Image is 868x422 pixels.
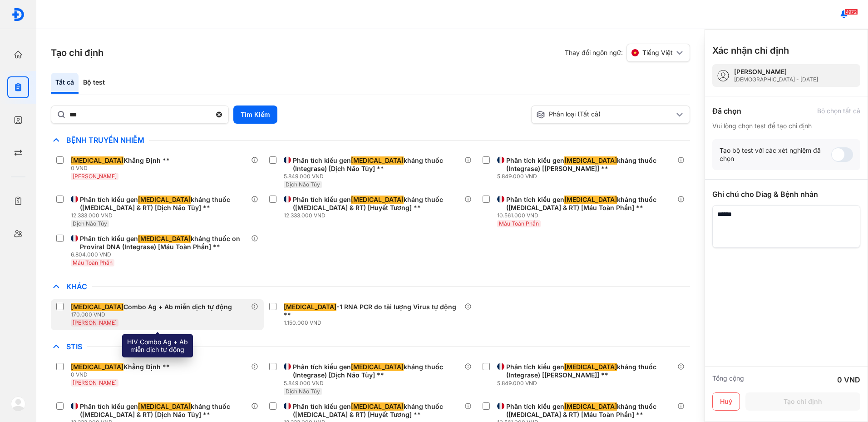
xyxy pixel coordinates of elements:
[138,402,191,411] span: [MEDICAL_DATA]
[293,402,460,419] div: Phân tích kiểu gen kháng thuốc ([MEDICAL_DATA] & RT) [Huyết Tương] **
[71,311,236,318] div: 170.000 VND
[506,156,674,173] div: Phân tích kiểu gen kháng thuốc (Integrase) [[PERSON_NAME]] **
[73,259,113,266] span: Máu Toàn Phần
[73,173,117,180] span: [PERSON_NAME]
[138,235,191,243] span: [MEDICAL_DATA]
[11,8,25,21] img: logo
[71,363,170,371] div: Khẳng Định **
[351,402,404,411] span: [MEDICAL_DATA]
[284,380,464,387] div: 5.849.000 VND
[71,165,173,172] div: 0 VND
[71,303,123,311] span: [MEDICAL_DATA]
[73,379,117,386] span: [PERSON_NAME]
[138,196,191,204] span: [MEDICAL_DATA]
[62,342,87,351] span: STIs
[51,46,104,59] h3: Tạo chỉ định
[293,196,460,212] div: Phân tích kiểu gen kháng thuốc ([MEDICAL_DATA] & RT) [Huyết Tương] **
[564,402,617,411] span: [MEDICAL_DATA]
[284,173,464,180] div: 5.849.000 VND
[79,73,109,94] div: Bộ test
[80,196,247,212] div: Phân tích kiểu gen kháng thuốc ([MEDICAL_DATA] & RT) [Dịch Não Tủy] **
[62,282,92,291] span: Khác
[284,319,464,327] div: 1.150.000 VND
[734,68,818,76] div: [PERSON_NAME]
[62,136,149,145] span: Bệnh Truyền Nhiễm
[71,156,123,165] span: [MEDICAL_DATA]
[712,105,741,116] div: Đã chọn
[73,220,107,227] span: Dịch Não Tủy
[71,251,251,258] div: 6.804.000 VND
[293,363,460,379] div: Phân tích kiểu gen kháng thuốc (Integrase) [Dịch Não Tủy] **
[293,156,460,173] div: Phân tích kiểu gen kháng thuốc (Integrase) [Dịch Não Tủy] **
[506,363,674,379] div: Phân tích kiểu gen kháng thuốc (Integrase) [[PERSON_NAME]] **
[497,173,677,180] div: 5.849.000 VND
[844,9,858,15] span: 4972
[284,212,464,219] div: 12.333.000 VND
[712,189,860,200] div: Ghi chú cho Diag & Bệnh nhân
[71,156,170,165] div: Khẳng Định **
[351,196,404,204] span: [MEDICAL_DATA]
[642,49,673,57] span: Tiếng Việt
[720,146,831,163] div: Tạo bộ test với các xét nghiệm đã chọn
[51,73,79,94] div: Tất cả
[233,105,277,124] button: Tìm Kiếm
[80,235,247,251] div: Phân tích kiểu gen kháng thuốc on Proviral DNA (Integrase) [Máu Toàn Phần] **
[837,374,860,385] div: 0 VND
[71,303,232,311] div: Combo Ag + Ab miễn dịch tự động
[497,380,677,387] div: 5.849.000 VND
[80,402,247,419] div: Phân tích kiểu gen kháng thuốc ([MEDICAL_DATA] & RT) [Dịch Não Tủy] **
[712,44,789,57] h3: Xác nhận chỉ định
[564,156,617,165] span: [MEDICAL_DATA]
[351,156,404,165] span: [MEDICAL_DATA]
[564,196,617,204] span: [MEDICAL_DATA]
[817,107,860,115] div: Bỏ chọn tất cả
[71,212,251,219] div: 12.333.000 VND
[71,363,123,371] span: [MEDICAL_DATA]
[497,212,677,219] div: 10.561.000 VND
[286,388,320,395] span: Dịch Não Tủy
[712,392,740,411] button: Huỷ
[284,303,460,319] div: -1 RNA PCR đo tải lượng Virus tự động **
[564,363,617,371] span: [MEDICAL_DATA]
[499,220,539,227] span: Máu Toàn Phần
[11,397,25,411] img: logo
[712,374,744,385] div: Tổng cộng
[284,303,336,311] span: [MEDICAL_DATA]
[506,402,674,419] div: Phân tích kiểu gen kháng thuốc ([MEDICAL_DATA] & RT) [Máu Toàn Phần] **
[506,196,674,212] div: Phân tích kiểu gen kháng thuốc ([MEDICAL_DATA] & RT) [Máu Toàn Phần] **
[712,122,860,130] div: Vui lòng chọn test để tạo chỉ định
[565,44,690,62] div: Thay đổi ngôn ngữ:
[351,363,404,371] span: [MEDICAL_DATA]
[745,392,860,411] button: Tạo chỉ định
[286,181,320,188] span: Dịch Não Tủy
[536,110,674,119] div: Phân loại (Tất cả)
[73,319,117,326] span: [PERSON_NAME]
[734,76,818,83] div: [DEMOGRAPHIC_DATA] - [DATE]
[71,371,173,378] div: 0 VND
